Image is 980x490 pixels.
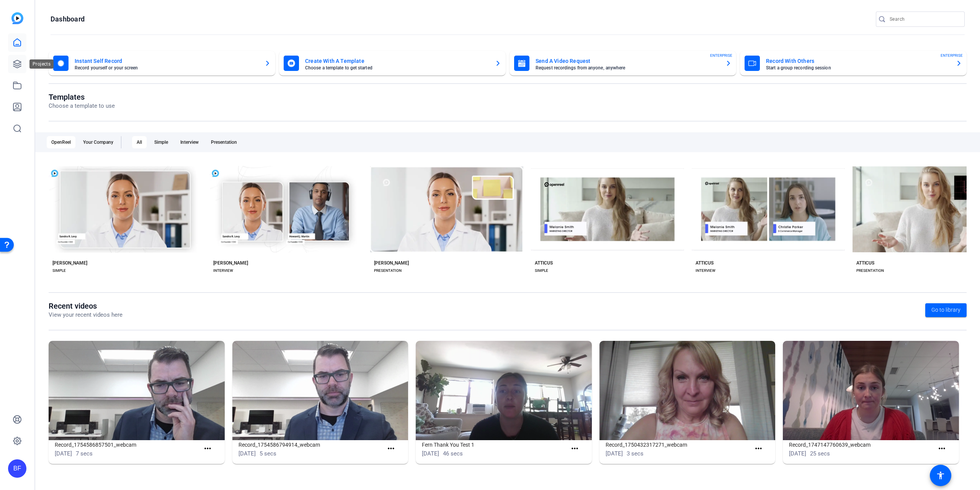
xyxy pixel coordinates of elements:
button: Instant Self RecordRecord yourself or your screen [49,51,275,76]
div: SIMPLE [52,268,66,274]
div: SIMPLE [535,268,548,274]
span: [DATE] [55,450,72,457]
img: Record_1750432317271_webcam [599,341,776,440]
div: Presentation [206,136,242,148]
span: [DATE] [422,450,439,457]
span: ENTERPRISE [710,53,732,58]
span: 3 secs [627,450,644,457]
mat-card-title: Send A Video Request [536,56,719,66]
mat-card-subtitle: Start a group recording session [766,66,950,70]
mat-card-subtitle: Record yourself or your screen [75,66,258,70]
span: [DATE] [789,450,806,457]
div: ATTICUS [696,260,714,266]
img: blue-gradient.svg [11,12,23,24]
h1: Fern Thank You Test 1 [422,440,567,449]
div: BF [8,459,26,478]
mat-icon: more_horiz [203,444,212,454]
span: [DATE] [606,450,623,457]
mat-icon: more_horiz [386,444,396,454]
h1: Dashboard [51,15,85,24]
button: Record With OthersStart a group recording sessionENTERPRISE [740,51,967,76]
mat-card-title: Create With A Template [305,56,489,66]
h1: Record_1754586794914_webcam [238,440,384,449]
p: Choose a template to use [49,102,115,110]
div: ATTICUS [856,260,874,266]
p: View your recent videos here [49,311,122,319]
div: [PERSON_NAME] [374,260,409,266]
div: Interview [176,136,203,148]
h1: Record_1747147760639_webcam [789,440,934,449]
input: Search [890,15,959,24]
div: [PERSON_NAME] [52,260,87,266]
span: 5 secs [260,450,276,457]
button: Create With A TemplateChoose a template to get started [279,51,506,76]
span: [DATE] [238,450,256,457]
mat-card-title: Instant Self Record [75,56,258,66]
div: PRESENTATION [374,268,402,274]
h1: Recent videos [49,301,122,311]
h1: Record_1750432317271_webcam [606,440,751,449]
span: 7 secs [76,450,93,457]
div: Your Company [78,136,118,148]
h1: Templates [49,92,115,102]
img: Record_1747147760639_webcam [783,341,959,440]
mat-icon: accessibility [936,471,945,480]
div: PRESENTATION [856,268,884,274]
mat-card-subtitle: Choose a template to get started [305,66,489,70]
div: OpenReel [47,136,75,148]
a: Go to library [925,303,967,317]
img: Record_1754586794914_webcam [232,341,408,440]
img: Record_1754586857501_webcam [49,341,225,440]
div: All [132,136,147,148]
h1: Record_1754586857501_webcam [55,440,200,449]
mat-icon: more_horiz [937,444,947,454]
div: Simple [150,136,173,148]
div: [PERSON_NAME] [213,260,248,266]
div: INTERVIEW [696,268,715,274]
div: Projects [29,59,54,69]
div: ATTICUS [535,260,553,266]
span: 25 secs [810,450,830,457]
mat-icon: more_horiz [754,444,763,454]
div: INTERVIEW [213,268,233,274]
span: Go to library [931,306,960,314]
button: Send A Video RequestRequest recordings from anyone, anywhereENTERPRISE [510,51,736,76]
img: Fern Thank You Test 1 [416,341,592,440]
span: ENTERPRISE [941,53,963,58]
span: 46 secs [443,450,463,457]
mat-icon: more_horiz [570,444,580,454]
mat-card-title: Record With Others [766,56,950,66]
mat-card-subtitle: Request recordings from anyone, anywhere [536,66,719,70]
